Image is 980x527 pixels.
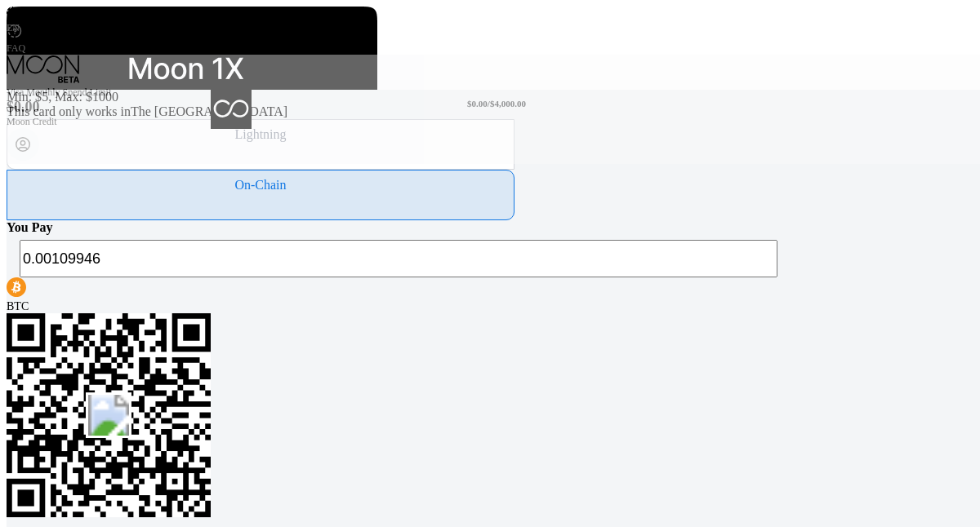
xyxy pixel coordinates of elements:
div: On-Chain [7,170,497,220]
div: EN [7,22,23,34]
div: On-Chain [16,177,506,193]
div: You Pay [7,220,791,235]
